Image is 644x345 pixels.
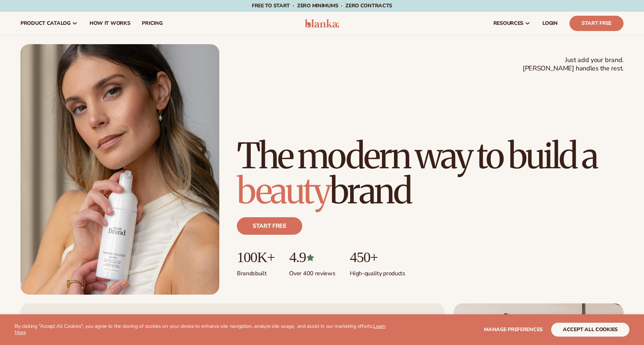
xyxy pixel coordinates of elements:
[289,249,335,265] p: 4.9
[488,12,537,35] a: resources
[523,56,624,73] span: Just add your brand. [PERSON_NAME] handles the rest.
[493,20,523,26] span: resources
[350,249,405,265] p: 450+
[15,323,387,336] p: By clicking "Accept All Cookies", you agree to the storing of cookies on your device to enhance s...
[237,265,274,277] p: Brands built
[90,20,130,26] span: How It Works
[542,20,558,26] span: LOGIN
[252,2,392,9] span: Free to start · ZERO minimums · ZERO contracts
[237,217,302,235] a: Start free
[569,16,624,31] a: Start Free
[84,12,136,35] a: How It Works
[15,12,84,35] a: product catalog
[537,12,564,35] a: LOGIN
[20,20,71,26] span: product catalog
[484,323,543,337] button: Manage preferences
[551,323,629,337] button: accept all cookies
[237,138,624,208] h1: The modern way to build a brand
[15,323,386,336] a: Learn More
[289,265,335,277] p: Over 400 reviews
[350,265,405,277] p: High-quality products
[237,169,330,213] span: beauty
[136,12,168,35] a: pricing
[305,19,340,28] img: logo
[20,44,219,295] img: Female holding tanning mousse.
[484,326,543,333] span: Manage preferences
[237,249,274,265] p: 100K+
[142,20,162,26] span: pricing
